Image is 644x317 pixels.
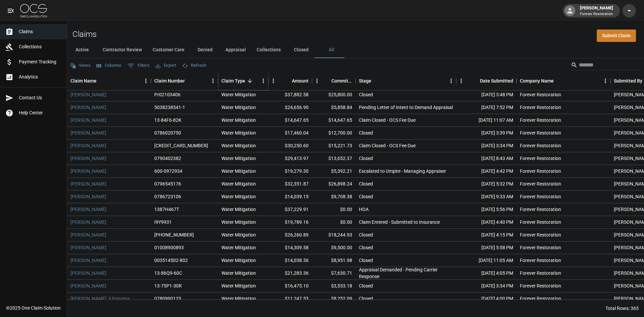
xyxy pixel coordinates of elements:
[600,76,610,86] button: Menu
[331,71,352,90] div: Committed Amount
[154,142,208,149] div: 300007673712024
[70,142,106,149] a: [PERSON_NAME]
[70,117,106,123] a: [PERSON_NAME]
[520,219,561,225] div: Forever Restoration
[312,127,356,140] div: $12,700.00
[70,193,106,200] a: [PERSON_NAME]
[19,94,61,101] span: Contact Us
[359,295,373,302] div: Closed
[312,76,322,86] button: Menu
[312,152,356,165] div: $13,652.37
[614,71,642,90] div: Submitted By
[456,89,517,101] div: [DATE] 3:48 PM
[70,168,106,174] a: [PERSON_NAME]
[456,216,517,229] div: [DATE] 4:40 PM
[359,257,373,264] div: Closed
[520,244,561,251] div: Forever Restoration
[456,76,466,86] button: Menu
[221,142,256,149] div: Water Mitigation
[221,257,256,264] div: Water Mitigation
[456,242,517,254] div: [DATE] 5:58 PM
[268,293,312,305] div: $11,247.53
[520,168,561,174] div: Forever Restoration
[67,42,97,58] button: Active
[286,42,316,58] button: Closed
[19,43,61,50] span: Collections
[70,91,106,98] a: [PERSON_NAME]
[359,266,453,280] div: Appraisal Demanded - Pending Carrier Response
[520,142,561,149] div: Forever Restoration
[282,76,292,86] button: Sort
[68,60,92,71] button: Views
[220,42,251,58] button: Appraisal
[359,155,373,162] div: Closed
[577,5,616,17] div: [PERSON_NAME]
[520,71,554,90] div: Company Name
[268,280,312,293] div: $16,475.10
[268,216,312,229] div: $19,789.16
[359,231,373,238] div: Closed
[520,155,561,162] div: Forever Restoration
[268,191,312,203] div: $14,039.15
[154,60,178,71] button: Export
[312,191,356,203] div: $9,708.38
[221,180,256,187] div: Water Mitigation
[70,244,106,251] a: [PERSON_NAME]
[221,295,256,302] div: Water Mitigation
[359,282,373,289] div: Closed
[70,295,130,302] a: [PERSON_NAME], S Princess
[580,11,613,17] p: Forever Restoration
[154,117,181,123] div: 13-84F6-82K
[268,71,312,90] div: Amount
[221,117,256,123] div: Water Mitigation
[268,229,312,242] div: $26,260.89
[70,104,106,111] a: [PERSON_NAME]
[268,267,312,280] div: $21,283.36
[456,229,517,242] div: [DATE] 4:15 PM
[605,305,639,312] div: Total Rows: 365
[520,295,561,302] div: Forever Restoration
[20,4,47,17] img: ocs-logo-white-transparent.png
[359,104,453,111] div: Pending Letter of Intent to Demand Appraisal
[356,71,456,90] div: Stage
[154,155,181,162] div: 0790402382
[70,270,106,276] a: [PERSON_NAME]
[520,206,561,213] div: Forever Restoration
[221,219,256,225] div: Water Mitigation
[95,60,123,71] button: Select columns
[221,231,256,238] div: Water Mitigation
[154,129,181,136] div: 0786020750
[268,127,312,140] div: $17,460.04
[154,219,172,225] div: I9Y9931
[154,295,181,302] div: 0780990123
[480,71,513,90] div: Date Submitted
[597,30,636,42] a: Submit Claim
[520,104,561,111] div: Forever Restoration
[312,293,356,305] div: $8,252.09
[154,91,180,98] div: Pr02103406
[70,71,97,90] div: Claim Name
[520,193,561,200] div: Forever Restoration
[154,193,181,200] div: 0786723106
[456,101,517,114] div: [DATE] 7:52 PM
[268,114,312,127] div: $14,647.65
[359,244,373,251] div: Closed
[154,244,184,251] div: 01008900893
[312,203,356,216] div: $0.00
[554,76,563,86] button: Sort
[221,168,256,174] div: Water Mitigation
[70,257,106,264] a: [PERSON_NAME]
[154,168,182,174] div: 600-0972934
[456,165,517,178] div: [DATE] 4:42 PM
[312,89,356,101] div: $25,800.00
[67,71,151,90] div: Claim Name
[268,178,312,191] div: $32,351.87
[19,73,61,81] span: Analytics
[268,76,278,86] button: Menu
[312,101,356,114] div: $5,858.84
[97,42,147,58] button: Contractor Review
[312,242,356,254] div: $9,500.00
[151,71,218,90] div: Claim Number
[359,142,416,149] div: Claim Closed - OCS Fee Due
[19,109,61,116] span: Help Center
